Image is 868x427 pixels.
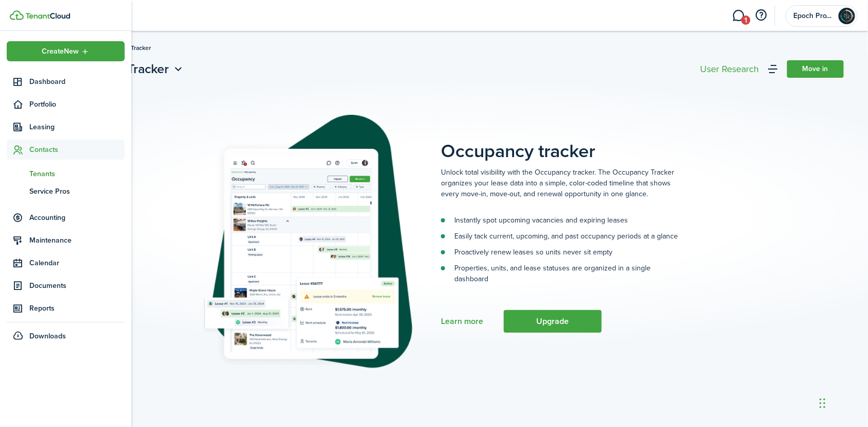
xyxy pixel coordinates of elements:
[441,317,483,326] a: Learn more
[697,62,761,76] button: User Research
[7,182,125,200] a: Service Pros
[29,212,125,223] span: Accounting
[29,186,125,197] span: Service Pros
[7,298,125,318] a: Reports
[29,280,125,291] span: Documents
[29,99,125,110] span: Portfolio
[29,258,125,268] span: Calendar
[787,60,844,78] a: Move in
[441,215,678,226] li: Instantly spot upcoming vacancies and expiring leases
[29,122,125,132] span: Leasing
[7,41,125,61] button: Open menu
[753,7,770,24] button: Open resource center
[441,263,678,284] li: Properties, units, and lease statuses are organized in a single dashboard
[793,12,835,20] span: Epoch Property Management
[29,144,125,155] span: Contacts
[10,10,24,20] img: TenantCloud
[816,378,868,427] iframe: Chat Widget
[504,310,602,333] button: Upgrade
[700,64,759,74] div: User Research
[29,303,125,314] span: Reports
[7,72,125,92] a: Dashboard
[441,167,678,199] p: Unlock total visibility with the Occupancy tracker. The Occupancy Tracker organizes your lease da...
[7,165,125,182] a: Tenants
[25,13,70,19] img: TenantCloud
[441,247,678,258] li: Proactively renew leases so units never sit empty
[441,115,843,162] placeholder-page-title: Occupancy tracker
[741,15,751,25] span: 1
[29,235,125,246] span: Maintenance
[42,48,79,55] span: Create New
[29,168,125,179] span: Tenants
[839,8,855,24] img: Epoch Property Management
[201,115,413,370] img: Subscription stub
[29,331,66,341] span: Downloads
[441,231,678,242] li: Easily tack current, upcoming, and past occupancy periods at a glance
[29,76,125,87] span: Dashboard
[729,3,748,29] a: Messaging
[820,388,826,419] div: Drag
